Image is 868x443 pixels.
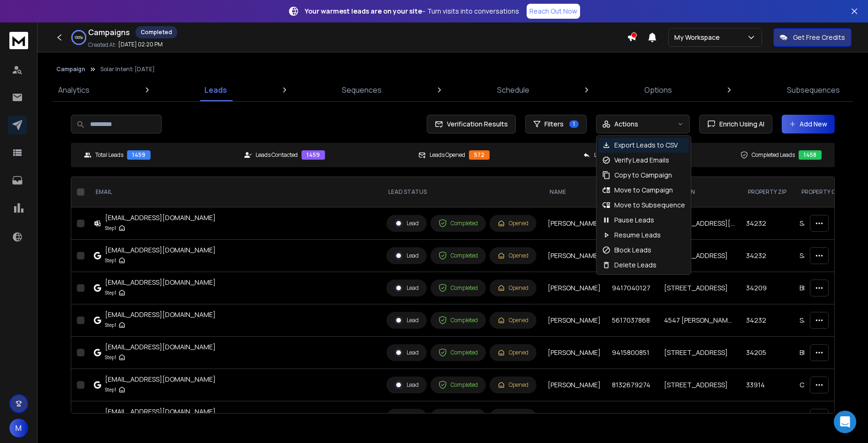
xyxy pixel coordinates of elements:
[394,251,419,260] div: Lead
[199,79,233,101] a: Leads
[773,28,852,47] button: Get Free Credits
[9,419,28,437] button: M
[491,79,535,101] a: Schedule
[658,240,740,272] td: [STREET_ADDRESS]
[614,200,685,210] p: Move to Subsequence
[105,245,216,255] div: [EMAIL_ADDRESS][DOMAIN_NAME]
[542,207,606,240] td: [PERSON_NAME]
[302,150,325,160] div: 1459
[498,252,528,259] div: Opened
[53,79,95,101] a: Analytics
[740,304,794,337] td: 34232
[606,337,658,369] td: 9415800851
[740,240,794,272] td: 34232
[782,115,835,133] button: Add New
[394,219,419,228] div: Lead
[799,150,822,160] div: 1458
[606,304,658,337] td: 5617037868
[658,177,740,207] th: location
[658,337,740,369] td: [STREET_ADDRESS]
[740,207,794,240] td: 34232
[658,207,740,240] td: [STREET_ADDRESS][PERSON_NAME]
[498,317,528,324] div: Opened
[674,33,724,42] p: My Workspace
[498,284,528,292] div: Opened
[443,119,508,129] span: Verification Results
[498,381,528,389] div: Opened
[105,375,216,384] div: [EMAIL_ADDRESS][DOMAIN_NAME]
[787,84,840,96] p: Subsequences
[105,213,216,222] div: [EMAIL_ADDRESS][DOMAIN_NAME]
[381,177,542,207] th: LEAD STATUS
[658,401,740,434] td: [STREET_ADDRESS]
[614,119,638,129] p: Actions
[336,79,387,101] a: Sequences
[105,353,116,362] p: Step 1
[614,260,657,270] p: Delete Leads
[469,150,490,160] div: 572
[105,288,116,297] p: Step 1
[105,385,116,394] p: Step 1
[9,32,28,49] img: logo
[542,304,606,337] td: [PERSON_NAME]
[716,119,764,129] span: Enrich Using AI
[614,170,672,180] p: Copy to Campaign
[542,177,606,207] th: NAME
[699,115,772,133] button: Enrich Using AI
[394,348,419,357] div: Lead
[606,369,658,401] td: 8132679274
[394,381,419,389] div: Lead
[127,150,151,160] div: 1459
[305,7,519,16] p: – Turn visits into conversations
[542,337,606,369] td: [PERSON_NAME]
[781,79,845,101] a: Subsequences
[342,84,382,96] p: Sequences
[740,369,794,401] td: 33914
[105,407,216,416] div: [EMAIL_ADDRESS][DOMAIN_NAME]
[56,66,85,73] button: Campaign
[105,320,116,330] p: Step 1
[614,155,669,165] p: Verify Lead Emails
[95,151,123,159] p: Total Leads
[136,26,177,38] div: Completed
[658,369,740,401] td: [STREET_ADDRESS]
[105,310,216,319] div: [EMAIL_ADDRESS][DOMAIN_NAME]
[527,4,580,19] a: Reach Out Now
[105,278,216,287] div: [EMAIL_ADDRESS][DOMAIN_NAME]
[204,84,227,96] p: Leads
[105,256,116,265] p: Step 1
[614,215,654,225] p: Pause Leads
[614,140,678,150] p: Export Leads to CSV
[606,272,658,304] td: 9417040127
[614,185,673,195] p: Move to Campaign
[394,316,419,325] div: Lead
[569,120,579,128] span: 1
[544,119,564,129] span: Filters
[438,251,478,260] div: Completed
[740,401,794,434] td: 33954
[793,33,845,42] p: Get Free Credits
[498,220,528,227] div: Opened
[88,177,381,207] th: EMAIL
[430,151,465,159] p: Leads Opened
[100,66,155,73] p: Solar Intent: [DATE]
[542,369,606,401] td: [PERSON_NAME]
[542,272,606,304] td: [PERSON_NAME]
[594,151,629,159] p: Leads Replied
[525,115,587,133] button: Filters1
[658,272,740,304] td: [STREET_ADDRESS]
[438,219,478,228] div: Completed
[305,7,422,15] strong: Your warmest leads are on your site
[542,240,606,272] td: [PERSON_NAME]
[606,401,658,434] td: 9412687788
[88,27,130,38] h1: Campaigns
[752,151,795,159] p: Completed Leads
[105,223,116,233] p: Step 1
[740,177,794,207] th: Property Zip
[658,304,740,337] td: 4547 [PERSON_NAME] DR
[497,84,529,96] p: Schedule
[438,381,478,389] div: Completed
[834,411,856,433] div: Open Intercom Messenger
